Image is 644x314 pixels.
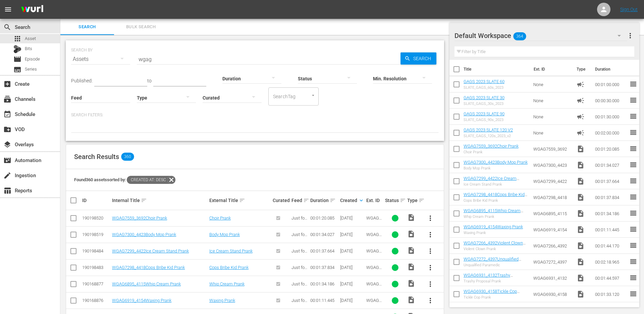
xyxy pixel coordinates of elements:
[464,224,523,229] a: WGAG6919_4154Waxing Prank
[366,198,383,203] div: Ext. ID
[426,231,434,239] span: more_vert
[3,187,11,195] span: Reports
[141,197,147,203] span: sort
[340,281,364,286] div: [DATE]
[426,214,434,222] span: more_vert
[239,197,245,203] span: sort
[74,177,175,182] span: Found 360 assets sorted by:
[464,144,519,149] a: WGAG7559_3692Choir Prank
[82,232,110,237] div: 190198519
[385,196,406,204] div: Status
[573,60,591,79] th: Type
[422,292,438,309] button: more_vert
[82,198,110,203] div: ID
[407,246,415,254] span: Video
[209,196,271,204] div: External Title
[577,258,585,266] span: Video
[422,260,438,276] button: more_vert
[407,279,415,287] span: Video
[531,141,574,157] td: WGAG7559_3692
[531,157,574,173] td: WGAG7300_4423
[400,52,436,65] button: Search
[366,265,382,280] span: WGAG7298_4418
[209,215,231,221] a: Choir Prank
[366,215,382,231] span: WGAG7559_3692
[629,274,637,282] span: reorder
[118,23,164,31] span: Bulk Search
[577,96,585,105] span: Ad
[591,60,631,79] th: Duration
[530,60,573,79] th: Ext. ID
[422,210,438,226] button: more_vert
[13,55,21,63] span: Episode
[419,197,425,203] span: sort
[592,157,629,173] td: 00:01:34.027
[592,141,629,157] td: 00:01:20.085
[464,102,504,106] div: SLATE_GAGS_30s_2023
[291,265,307,280] span: Just for Laughs Gags
[310,215,338,221] div: 00:01:20.085
[629,145,637,153] span: reorder
[629,96,637,104] span: reorder
[209,265,249,270] a: Cops Bribe Kid Prank
[592,92,629,109] td: 00:00:30.000
[464,263,528,267] div: Unqualified Paramedic
[464,118,504,122] div: SLATE_GAGS_90s_2023
[592,109,629,125] td: 00:01:30.000
[209,248,253,253] a: Ice Cream Stand Prank
[25,35,36,42] span: Asset
[112,298,171,303] a: WGAG6919_4154Waxing Prank
[3,156,11,164] span: Automation
[577,226,585,234] span: Video
[3,95,11,103] span: Channels
[303,197,309,203] span: sort
[358,197,364,203] span: keyboard_arrow_down
[112,281,181,286] a: WGAG6895_4115Whip Cream Prank
[310,196,338,204] div: Duration
[464,60,530,79] th: Title
[3,141,11,149] span: Overlays
[82,265,110,270] div: 190198483
[291,215,307,231] span: Just for Laughs Gags
[577,80,585,88] span: Ad
[592,238,629,254] td: 00:01:44.170
[310,281,338,286] div: 00:01:34.186
[3,171,11,180] span: Ingestion
[626,28,634,44] button: more_vert
[407,230,415,238] span: Video
[592,189,629,205] td: 00:01:37.834
[16,2,48,17] img: ans4CAIJ8jUAAAAAAAAAAAAAAAAAAAAAAAAgQb4GAAAAAAAAAAAAAAAAAAAAAAAAJMjXAAAAAAAAAAAAAAAAAAAAAAAAgAT5G...
[112,265,185,270] a: WGAG7298_4418Cops Bribe Kid Prank
[147,78,152,83] span: to
[411,52,436,65] span: Search
[629,80,637,88] span: reorder
[209,298,235,303] a: Waxing Prank
[464,134,513,138] div: SLATE_GAGS_120s_2023_v2
[592,76,629,92] td: 00:01:00.000
[464,166,528,170] div: Body Mop Prank
[592,222,629,238] td: 00:01:11.445
[422,243,438,259] button: more_vert
[464,192,527,202] a: WGAG7298_4418Cops Bribe Kid Prank
[577,290,585,298] span: Video
[629,177,637,185] span: reorder
[464,160,528,165] a: WGAG7300_4423Body Mop Prank
[71,112,439,118] p: Search Filters:
[592,286,629,302] td: 00:01:33.120
[291,248,307,264] span: Just for Laughs Gags
[82,215,110,221] div: 190198520
[3,125,11,133] span: VOD
[531,92,574,109] td: None
[25,45,32,52] span: Bits
[291,232,307,247] span: Just for Laughs Gags
[577,145,585,153] span: Video
[531,286,574,302] td: WGAG6930_4158
[629,258,637,266] span: reorder
[3,80,11,88] span: Create
[464,79,504,84] a: GAGS 2023 SLATE 60
[426,297,434,305] span: more_vert
[82,281,110,286] div: 190168877
[340,196,364,204] div: Created
[13,45,21,53] div: Bits
[592,173,629,189] td: 00:01:37.664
